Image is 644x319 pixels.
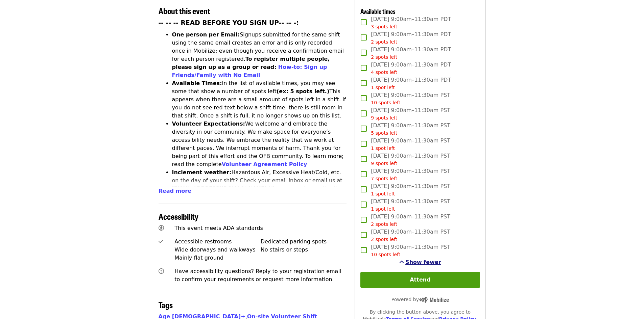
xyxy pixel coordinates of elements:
div: Wide doorways and walkways [174,246,261,254]
button: See more timeslots [399,258,441,266]
span: [DATE] 9:00am–11:30am PDT [371,30,451,46]
div: Accessible restrooms [174,238,261,246]
span: 1 spot left [371,206,395,212]
i: universal-access icon [159,225,164,231]
span: [DATE] 9:00am–11:30am PST [371,106,450,122]
span: 3 spots left [371,24,397,29]
span: [DATE] 9:00am–11:30am PST [371,243,450,258]
span: [DATE] 9:00am–11:30am PST [371,122,450,137]
span: 9 spots left [371,161,397,166]
button: Attend [360,272,480,288]
span: This event meets ADA standards [174,225,263,231]
span: [DATE] 9:00am–11:30am PDT [371,15,451,30]
span: 2 spots left [371,221,397,227]
span: 1 spot left [371,191,395,196]
span: 1 spot left [371,85,395,90]
span: Read more [159,188,191,194]
button: Read more [159,187,191,195]
span: [DATE] 9:00am–11:30am PDT [371,61,451,76]
span: [DATE] 9:00am–11:30am PST [371,152,450,167]
span: 5 spots left [371,130,397,136]
span: Show fewer [405,259,441,265]
a: Volunteer Agreement Policy [222,161,307,167]
span: [DATE] 9:00am–11:30am PST [371,228,450,243]
div: Dedicated parking spots [261,238,347,246]
span: 7 spots left [371,176,397,181]
span: [DATE] 9:00am–11:30am PST [371,197,450,213]
li: Signups submitted for the same shift using the same email creates an error and is only recorded o... [172,31,347,79]
span: Powered by [391,297,449,302]
span: 10 spots left [371,100,400,105]
span: Accessibility [159,210,198,222]
span: [DATE] 9:00am–11:30am PST [371,167,450,182]
li: Hazardous Air, Excessive Heat/Cold, etc. on the day of your shift? Check your email inbox or emai... [172,168,347,209]
i: check icon [159,238,163,245]
strong: One person per Email: [172,31,240,38]
div: Mainly flat ground [174,254,261,262]
a: How-to: Sign up Friends/Family with No Email [172,64,327,78]
strong: (ex: 5 spots left.) [277,88,329,95]
span: 9 spots left [371,115,397,121]
span: 2 spots left [371,39,397,45]
strong: Available Times: [172,80,222,86]
li: We welcome and embrace the diversity in our community. We make space for everyone’s accessibility... [172,120,347,168]
span: 2 spots left [371,54,397,60]
span: 10 spots left [371,252,400,257]
span: Tags [159,299,173,311]
span: [DATE] 9:00am–11:30am PST [371,213,450,228]
strong: To register multiple people, please sign up as a group or read: [172,56,330,70]
span: 1 spot left [371,145,395,151]
li: In the list of available times, you may see some that show a number of spots left This appears wh... [172,79,347,120]
span: [DATE] 9:00am–11:30am PDT [371,76,451,91]
span: [DATE] 9:00am–11:30am PST [371,182,450,197]
span: 2 spots left [371,237,397,242]
strong: -- -- -- READ BEFORE YOU SIGN UP-- -- -: [159,19,299,26]
strong: Inclement weather: [172,169,232,176]
span: [DATE] 9:00am–11:30am PST [371,137,450,152]
img: Powered by Mobilize [419,297,449,303]
span: [DATE] 9:00am–11:30am PST [371,91,450,106]
span: Have accessibility questions? Reply to your registration email to confirm your requirements or re... [174,268,341,283]
span: Available times [360,7,396,16]
div: No stairs or steps [261,246,347,254]
span: About this event [159,5,210,17]
span: [DATE] 9:00am–11:30am PDT [371,46,451,61]
i: question-circle icon [159,268,164,274]
strong: Volunteer Expectations: [172,121,245,127]
span: 4 spots left [371,70,397,75]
